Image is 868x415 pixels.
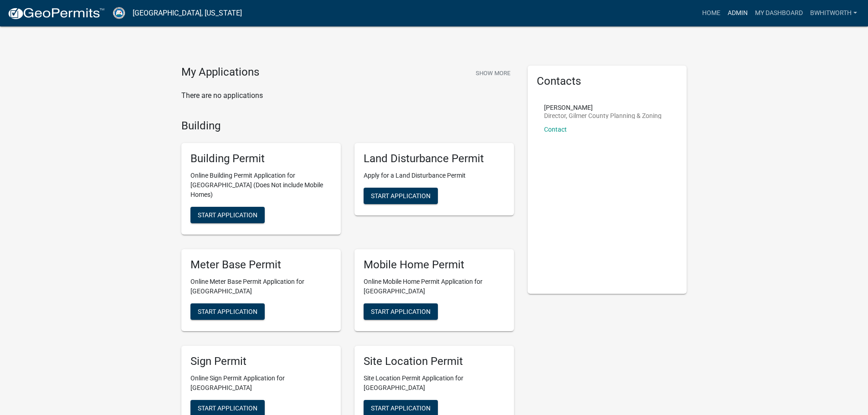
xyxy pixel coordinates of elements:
a: Home [699,5,724,22]
span: Start Application [198,307,257,315]
p: Online Meter Base Permit Application for [GEOGRAPHIC_DATA] [190,277,332,296]
h5: Meter Base Permit [190,258,332,272]
h5: Site Location Permit [364,355,505,368]
h5: Land Disturbance Permit [364,152,505,165]
button: Start Application [190,207,265,223]
img: Gilmer County, Georgia [112,7,125,19]
a: Admin [724,5,751,22]
p: Online Mobile Home Permit Application for [GEOGRAPHIC_DATA] [364,277,505,296]
span: Start Application [198,404,257,411]
button: Start Application [364,188,438,204]
h5: Sign Permit [190,355,332,368]
a: My Dashboard [751,5,806,22]
p: There are no applications [181,90,514,101]
p: Site Location Permit Application for [GEOGRAPHIC_DATA] [364,374,505,393]
span: Start Application [371,404,431,411]
button: Start Application [364,303,438,320]
p: Director, Gilmer County Planning & Zoning [544,113,662,119]
p: [PERSON_NAME] [544,104,662,111]
p: Online Building Permit Application for [GEOGRAPHIC_DATA] (Does Not include Mobile Homes) [190,171,332,200]
h4: My Applications [181,66,259,79]
h5: Mobile Home Permit [364,258,505,272]
h4: Building [181,119,514,133]
span: Start Application [371,307,431,315]
a: BWhitworth [806,5,861,22]
span: Start Application [371,192,431,200]
span: Start Application [198,211,257,219]
p: Apply for a Land Disturbance Permit [364,171,505,180]
a: Contact [544,126,567,133]
h5: Building Permit [190,152,332,165]
p: Online Sign Permit Application for [GEOGRAPHIC_DATA] [190,374,332,393]
a: [GEOGRAPHIC_DATA], [US_STATE] [133,5,242,21]
button: Show More [472,66,514,81]
h5: Contacts [537,75,678,88]
button: Start Application [190,303,265,320]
